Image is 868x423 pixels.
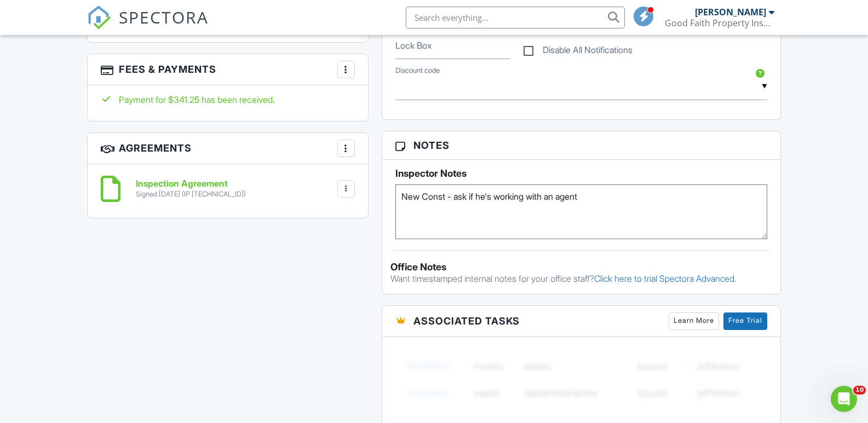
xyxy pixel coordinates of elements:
[594,273,737,284] a: Click here to trial Spectora Advanced.
[382,131,781,160] h3: Notes
[395,32,511,59] input: Lock Box
[87,5,111,30] img: The Best Home Inspection Software - Spectora
[695,7,766,18] div: [PERSON_NAME]
[136,179,246,189] h6: Inspection Agreement
[390,262,773,273] div: Office Notes
[136,190,246,199] div: Signed [DATE] (IP [TECHNICAL_ID])
[669,312,719,330] a: Learn More
[136,179,246,198] a: Inspection Agreement Signed [DATE] (IP [TECHNICAL_ID])
[665,18,774,28] div: Good Faith Property Inspections, LLC
[853,386,866,395] span: 10
[101,94,355,106] div: Payment for $341.25 has been received.
[119,5,209,28] span: SPECTORA
[390,273,773,285] p: Want timestamped internal notes for your office staff?
[395,39,432,51] label: Lock Box
[413,314,520,328] span: Associated Tasks
[524,45,633,59] label: Disable All Notifications
[88,54,368,85] h3: Fees & Payments
[88,133,368,164] h3: Agreements
[831,386,857,412] iframe: Intercom live chat
[395,184,768,239] textarea: New Const - ask if he's working with an agent
[87,15,209,38] a: SPECTORA
[406,7,625,28] input: Search everything...
[395,345,768,414] img: blurred-tasks-251b60f19c3f713f9215ee2a18cbf2105fc2d72fcd585247cf5e9ec0c957c1dd.png
[723,312,767,330] a: Free Trial
[395,66,440,76] label: Discount code
[395,168,768,179] h5: Inspector Notes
